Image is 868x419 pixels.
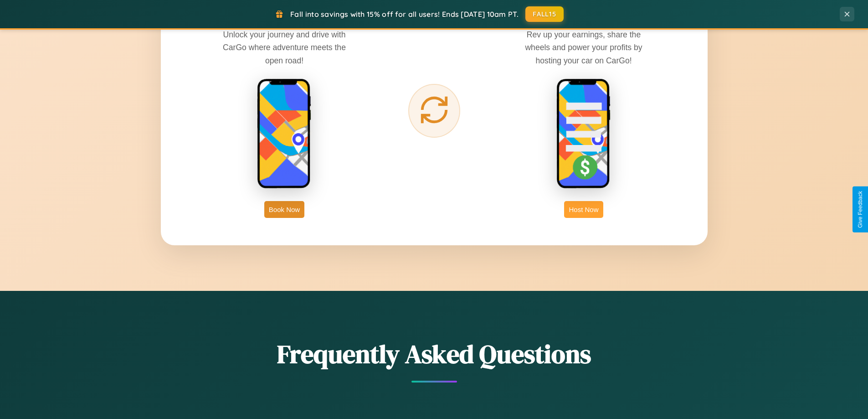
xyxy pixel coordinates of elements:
button: Book Now [264,201,304,218]
button: Host Now [564,201,603,218]
h2: Frequently Asked Questions [161,336,708,372]
img: rent phone [257,78,312,190]
button: FALL15 [525,6,564,22]
span: Fall into savings with 15% off for all users! Ends [DATE] 10am PT. [290,10,519,19]
div: Give Feedback [857,191,863,228]
p: Unlock your journey and drive with CarGo where adventure meets the open road! [216,28,353,67]
img: host phone [556,78,611,190]
p: Rev up your earnings, share the wheels and power your profits by hosting your car on CarGo! [515,28,652,67]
